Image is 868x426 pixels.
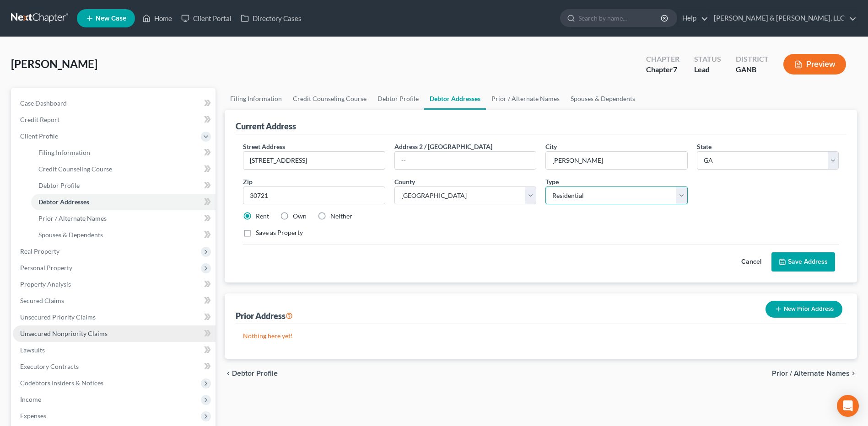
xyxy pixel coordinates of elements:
span: Secured Claims [20,297,64,304]
a: Prior / Alternate Names [31,210,216,227]
span: [PERSON_NAME] [11,57,97,70]
span: Credit Counseling Course [38,165,112,173]
a: Unsecured Nonpriority Claims [13,325,216,342]
span: Executory Contracts [20,362,79,370]
span: Unsecured Priority Claims [20,313,96,321]
a: Directory Cases [236,10,306,27]
a: Filing Information [31,144,216,161]
span: 7 [673,65,677,74]
div: Prior Address [236,310,293,321]
a: Home [138,10,177,27]
div: Open Intercom Messenger [837,395,859,417]
span: Property Analysis [20,280,71,288]
div: Chapter [646,64,679,75]
span: County [394,178,415,186]
input: Enter street address [243,152,384,169]
button: Cancel [731,253,771,271]
a: Help [678,10,708,27]
button: Save Address [771,252,835,272]
div: Status [694,54,721,64]
a: Client Portal [177,10,236,27]
label: Save as Property [256,228,303,237]
input: Enter city... [546,152,687,169]
span: Expenses [20,412,46,420]
span: State [697,143,712,150]
a: Property Analysis [13,276,216,293]
span: Filing Information [38,149,90,156]
button: Prior / Alternate Names chevron_right [772,370,857,377]
div: GANB [736,64,769,75]
span: Zip [243,178,253,186]
a: Debtor Addresses [424,88,486,110]
a: Secured Claims [13,293,216,309]
i: chevron_right [850,370,857,377]
span: Prior / Alternate Names [38,214,107,222]
div: Chapter [646,54,679,64]
a: Prior / Alternate Names [486,88,565,110]
i: chevron_left [225,370,232,377]
input: Search by name... [578,10,662,27]
label: Own [293,212,307,221]
span: City [545,143,557,150]
a: Debtor Profile [372,88,424,110]
a: Credit Counseling Course [31,161,216,177]
label: Type [545,177,559,186]
span: Client Profile [20,132,58,140]
a: Lawsuits [13,342,216,358]
span: Codebtors Insiders & Notices [20,379,103,387]
div: Lead [694,64,721,75]
span: Prior / Alternate Names [772,370,850,377]
span: Unsecured Nonpriority Claims [20,330,108,337]
span: Lawsuits [20,346,45,354]
input: -- [395,152,536,169]
span: Personal Property [20,264,72,272]
span: Case Dashboard [20,99,67,107]
a: [PERSON_NAME] & [PERSON_NAME], LLC [709,10,857,27]
a: Case Dashboard [13,95,216,112]
a: Debtor Profile [31,177,216,194]
label: Neither [330,212,352,221]
span: Debtor Profile [232,370,278,377]
a: Debtor Addresses [31,194,216,210]
label: Rent [256,212,269,221]
span: Debtor Profile [38,181,80,189]
label: Address 2 / [GEOGRAPHIC_DATA] [394,142,492,151]
a: Unsecured Priority Claims [13,309,216,325]
div: District [736,54,769,64]
a: Spouses & Dependents [565,88,641,110]
span: Debtor Addresses [38,198,89,206]
span: Street Address [243,143,285,150]
p: Nothing here yet! [243,331,839,341]
a: Filing Information [225,88,287,110]
span: New Case [96,15,126,22]
a: Credit Counseling Course [287,88,372,110]
button: Preview [783,54,846,75]
span: Real Property [20,247,59,255]
a: Credit Report [13,112,216,128]
span: Credit Report [20,116,59,123]
a: Executory Contracts [13,358,216,375]
a: Spouses & Dependents [31,227,216,243]
input: XXXXX [243,186,385,205]
span: Income [20,395,41,403]
span: Spouses & Dependents [38,231,103,239]
div: Current Address [236,121,296,132]
button: chevron_left Debtor Profile [225,370,278,377]
button: New Prior Address [766,301,842,318]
